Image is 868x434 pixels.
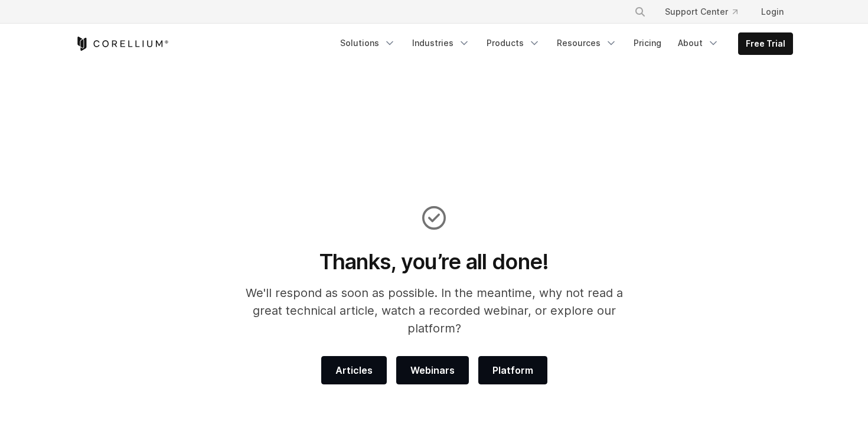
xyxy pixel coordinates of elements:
[671,32,726,54] a: About
[478,356,547,384] a: Platform
[396,356,469,384] a: Webinars
[333,32,403,54] a: Solutions
[620,1,793,22] div: Navigation Menu
[752,1,793,22] a: Login
[410,363,455,377] span: Webinars
[321,356,387,384] a: Articles
[629,1,651,22] button: Search
[550,32,624,54] a: Resources
[655,1,747,22] a: Support Center
[230,284,639,337] p: We'll respond as soon as possible. In the meantime, why not read a great technical article, watch...
[335,363,373,377] span: Articles
[626,32,668,54] a: Pricing
[333,32,793,55] div: Navigation Menu
[75,37,169,51] a: Corellium Home
[230,249,639,275] h1: Thanks, you’re all done!
[405,32,477,54] a: Industries
[479,32,547,54] a: Products
[739,33,792,54] a: Free Trial
[492,363,533,377] span: Platform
